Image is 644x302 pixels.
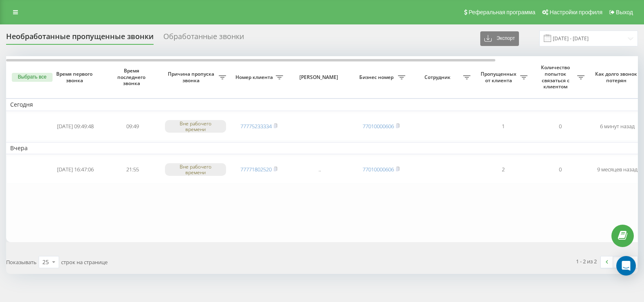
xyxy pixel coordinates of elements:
[475,113,532,140] td: 1
[104,113,161,140] td: 09:49
[532,156,589,184] td: 0
[616,9,633,15] span: Выход
[595,71,639,83] span: Как долго звонок потерян
[240,166,272,173] a: 77771802520
[110,68,154,87] span: Время последнего звонка
[468,9,535,15] span: Реферальная программа
[363,166,394,173] a: 77010000606
[475,156,532,184] td: 2
[47,156,104,184] td: [DATE] 16:47:06
[6,258,37,266] span: Показывать
[536,64,577,90] span: Количество попыток связаться с клиентом
[287,156,352,184] td: ..
[549,9,602,15] span: Настройки профиля
[479,71,520,83] span: Пропущенных от клиента
[42,258,49,266] div: 25
[294,74,345,81] span: [PERSON_NAME]
[616,256,636,276] div: Open Intercom Messenger
[576,257,597,265] div: 1 - 2 из 2
[12,73,53,82] button: Выбрать все
[53,71,97,83] span: Время первого звонка
[234,74,276,81] span: Номер клиента
[61,258,108,266] span: строк на странице
[240,123,272,130] a: 77775233334
[165,120,226,132] div: Вне рабочего времени
[6,32,154,45] div: Необработанные пропущенные звонки
[165,71,219,83] span: Причина пропуска звонка
[413,74,463,81] span: Сотрудник
[104,156,161,184] td: 21:55
[532,113,589,140] td: 0
[165,163,226,175] div: Вне рабочего времени
[363,123,394,130] a: 77010000606
[613,256,625,268] a: 1
[163,32,244,45] div: Обработанные звонки
[356,74,398,81] span: Бизнес номер
[480,31,519,46] button: Экспорт
[47,113,104,140] td: [DATE] 09:49:48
